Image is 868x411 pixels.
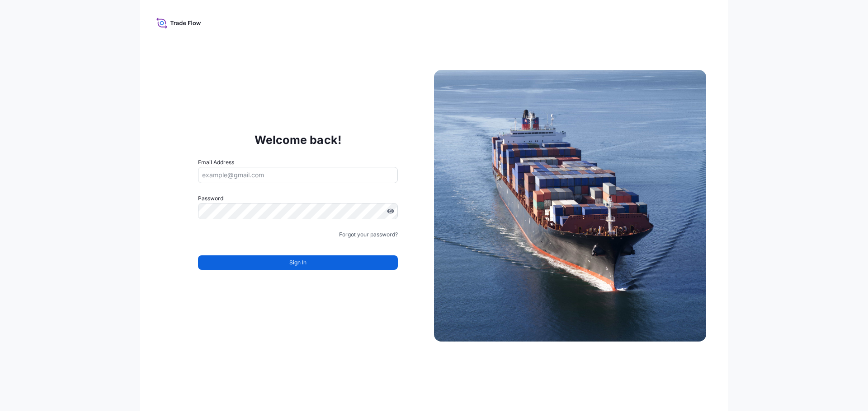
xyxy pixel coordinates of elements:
[198,158,234,167] label: Email Address
[198,255,398,270] button: Sign In
[339,230,398,239] a: Forgot your password?
[289,258,307,267] span: Sign In
[434,70,706,342] img: Ship illustration
[255,133,342,147] p: Welcome back!
[387,208,394,215] button: Show password
[198,194,398,203] label: Password
[198,167,398,183] input: example@gmail.com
